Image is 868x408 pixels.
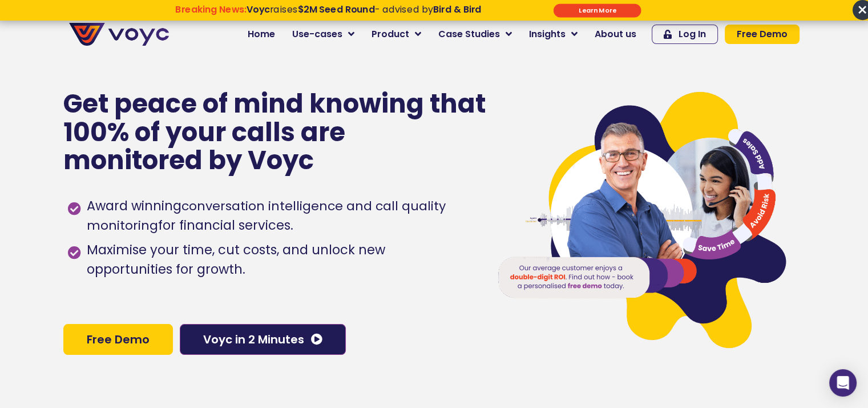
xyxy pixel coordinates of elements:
strong: Bird & Bird [433,3,481,16]
a: Log In [652,25,718,44]
a: Voyc in 2 Minutes [180,324,346,355]
a: Privacy Policy [235,238,289,249]
strong: Voyc [247,3,270,16]
div: Open Intercom Messenger [829,369,857,397]
img: voyc-full-logo [69,23,169,46]
span: raises - advised by [247,3,481,16]
span: Log In [679,30,706,39]
span: Home [248,27,275,41]
span: Use-cases [292,27,342,41]
span: Award winning for financial services. [84,197,474,235]
span: Phone [151,46,180,59]
p: Get peace of mind knowing that 100% of your calls are monitored by Voyc [63,90,487,175]
a: Free Demo [63,324,173,355]
a: Home [239,23,284,46]
strong: $2M Seed Round [297,3,374,16]
span: Maximise your time, cut costs, and unlock new opportunities for growth. [84,241,474,279]
a: Use-cases [284,23,363,46]
span: Case Studies [438,27,500,41]
div: Breaking News: Voyc raises $2M Seed Round - advised by Bird & Bird [129,4,527,26]
a: Insights [520,23,586,46]
h1: conversation intelligence and call quality monitoring [87,197,446,234]
span: Free Demo [87,334,150,345]
span: Product [372,27,409,41]
span: Free Demo [737,30,788,39]
div: Submit [554,3,641,17]
span: Insights [529,27,566,41]
span: Job title [151,93,190,106]
a: About us [586,23,645,46]
a: Case Studies [430,23,520,46]
span: Voyc in 2 Minutes [203,334,304,345]
a: Product [363,23,430,46]
a: Free Demo [725,25,800,44]
span: About us [595,27,636,41]
strong: Breaking News: [175,3,247,16]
